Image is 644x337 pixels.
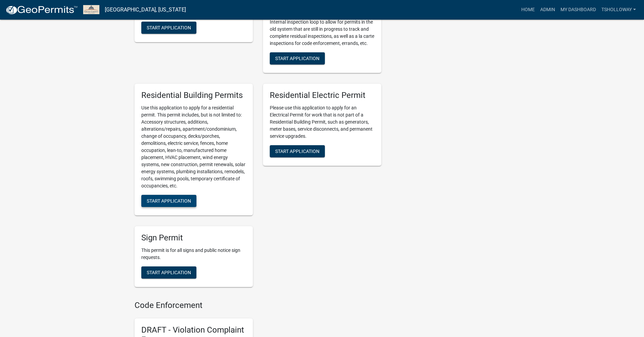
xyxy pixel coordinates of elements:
[83,5,99,14] img: Grant County, Indiana
[538,3,558,16] a: Admin
[135,301,381,310] h4: Code Enforcement
[270,145,325,157] button: Start Application
[558,3,599,16] a: My Dashboard
[270,90,375,100] h5: Residential Electric Permit
[141,247,246,261] p: This permit is for all signs and public notice sign requests.
[147,25,191,30] span: Start Application
[141,195,196,207] button: Start Application
[270,104,375,140] p: Please use this application to apply for an Electrical Permit for work that is not part of a Resi...
[275,56,319,61] span: Start Application
[141,22,196,34] button: Start Application
[141,90,246,100] h5: Residential Building Permits
[599,3,639,16] a: tsholloway
[141,266,196,279] button: Start Application
[147,198,191,204] span: Start Application
[519,3,538,16] a: Home
[141,233,246,243] h5: Sign Permit
[141,104,246,189] p: Use this application to apply for a residential permit. This permit includes, but is not limited ...
[105,4,186,16] a: [GEOGRAPHIC_DATA], [US_STATE]
[270,19,375,47] p: Internal inspection loop to allow for permits in the old system that are still in progress to tra...
[270,52,325,64] button: Start Application
[275,149,319,154] span: Start Application
[147,270,191,275] span: Start Application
